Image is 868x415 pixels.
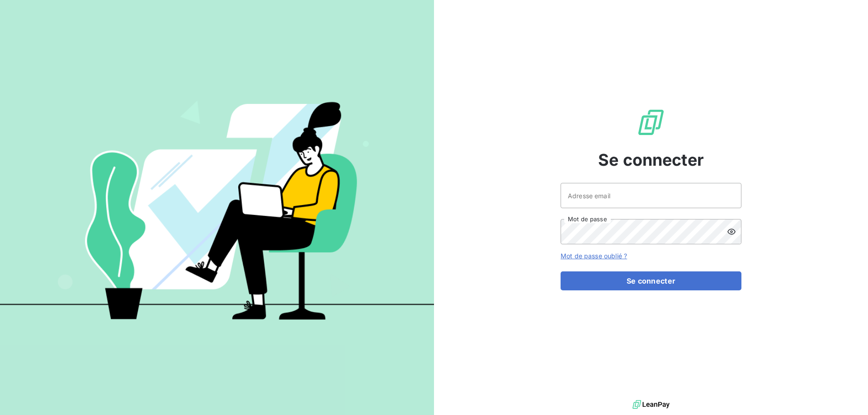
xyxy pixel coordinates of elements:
[637,108,665,137] img: Logo LeanPay
[598,148,704,172] span: Se connecter
[561,183,741,208] input: placeholder
[561,252,627,260] a: Mot de passe oublié ?
[561,271,741,290] button: Se connecter
[632,398,670,411] img: logo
